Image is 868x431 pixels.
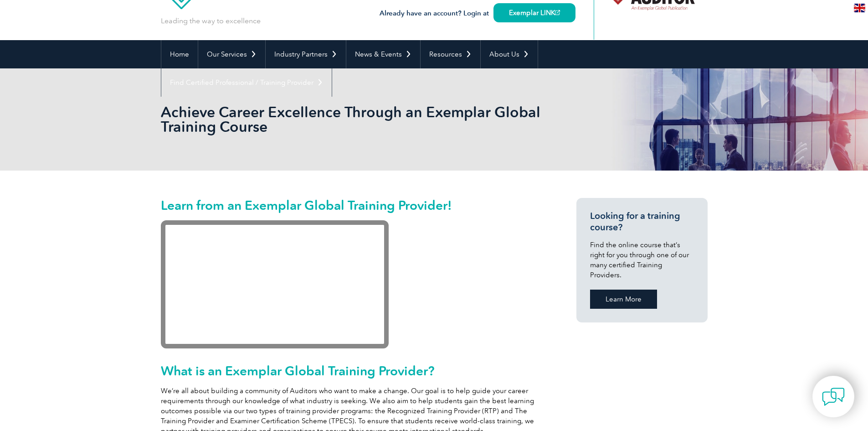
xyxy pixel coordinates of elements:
a: About Us [481,40,538,68]
img: en [854,4,865,12]
p: Leading the way to excellence [161,16,261,26]
h2: Achieve Career Excellence Through an Exemplar Global Training Course [161,105,544,134]
p: Find the online course that’s right for you through one of our many certified Training Providers. [590,240,694,280]
a: Our Services [198,40,265,68]
img: contact-chat.png [822,385,845,408]
a: News & Events [346,40,420,68]
a: Learn More [590,290,657,309]
iframe: Recognized Training Provider Graduates: World of Opportunities [161,220,389,348]
h3: Already have an account? Login at [380,8,575,19]
a: Home [161,40,198,68]
h3: Looking for a training course? [590,210,694,233]
a: Find Certified Professional / Training Provider [161,68,332,97]
h2: What is an Exemplar Global Training Provider? [161,363,544,378]
h2: Learn from an Exemplar Global Training Provider! [161,198,544,213]
a: Industry Partners [266,40,346,68]
a: Resources [421,40,480,68]
a: Exemplar LINK [493,3,575,22]
img: open_square.png [555,10,560,15]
